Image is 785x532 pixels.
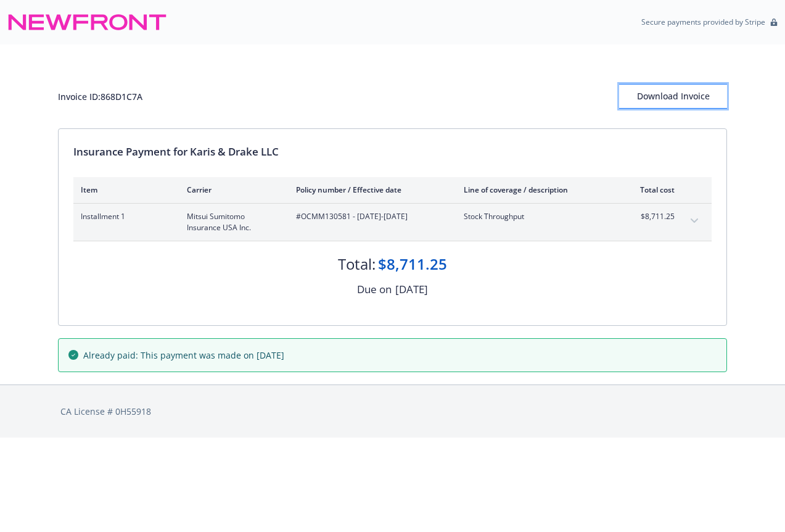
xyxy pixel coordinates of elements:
div: Line of coverage / description [464,185,609,195]
p: Secure payments provided by Stripe [641,17,765,27]
span: $8,711.25 [628,211,675,222]
div: Policy number / Effective date [296,185,444,195]
div: Insurance Payment for Karis & Drake LLC [73,144,712,160]
button: expand content [684,211,704,231]
div: Total cost [628,185,675,195]
div: Total: [338,254,376,275]
div: Carrier [187,185,276,195]
span: Already paid: This payment was made on [DATE] [83,349,284,362]
div: [DATE] [395,281,428,297]
span: Installment 1 [81,211,167,222]
div: Due on [357,281,392,297]
span: Mitsui Sumitomo Insurance USA Inc. [187,211,276,233]
span: Stock Throughput [464,211,609,222]
div: CA License # 0H55918 [60,405,725,418]
div: Installment 1Mitsui Sumitomo Insurance USA Inc.#OCMM130581 - [DATE]-[DATE]Stock Throughput$8,711.... [73,204,712,241]
div: $8,711.25 [378,254,447,275]
div: Item [81,185,167,195]
div: Invoice ID: 868D1C7A [58,90,142,103]
button: Download Invoice [619,84,727,109]
span: #OCMM130581 - [DATE]-[DATE] [296,211,444,222]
